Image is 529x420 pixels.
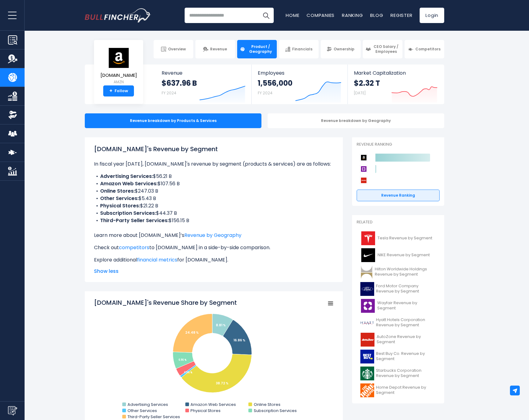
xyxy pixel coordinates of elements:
[100,217,169,224] b: Third-Party Seller Services:
[100,195,139,202] b: Other Services:
[415,47,441,52] span: Competitors
[357,331,440,348] a: AutoZone Revenue by Segment
[109,88,112,94] strong: +
[94,187,334,195] li: $247.03 B
[357,220,440,225] p: Related
[375,267,436,277] span: Hilton Worldwide Holdings Revenue by Segment
[216,381,229,386] tspan: 38.72 %
[185,330,199,335] tspan: 24.48 %
[103,85,134,96] a: +Follow
[100,210,156,217] b: Subscription Services:
[268,113,444,128] div: Revenue breakdown by Geography
[85,8,151,22] a: Go to homepage
[377,300,436,311] span: Wayfair Revenue by Segment
[154,40,193,58] a: Overview
[247,44,274,54] span: Product / Geography
[363,40,402,58] a: CEO Salary / Employees
[258,8,274,23] button: Search
[357,314,440,331] a: Hyatt Hotels Corporation Revenue by Segment
[8,110,17,120] img: Ownership
[360,248,376,262] img: NKE logo
[357,264,440,281] a: Hilton Worldwide Holdings Revenue by Segment
[376,351,436,362] span: Best Buy Co. Revenue by Segment
[258,78,292,88] strong: 1,556,000
[360,350,374,363] img: BBY logo
[357,230,440,247] a: Tesla Revenue by Segment
[360,367,374,380] img: SBUX logo
[162,90,176,96] small: FY 2024
[100,47,137,86] a: [DOMAIN_NAME] AMZN
[360,154,368,162] img: Amazon.com competitors logo
[342,12,363,18] a: Ranking
[360,333,375,347] img: AZO logo
[85,113,261,128] div: Revenue breakdown by Products & Services
[155,65,252,104] a: Revenue $637.96 B FY 2024
[195,40,235,58] a: Revenue
[357,142,440,147] p: Revenue Ranking
[100,173,153,180] b: Advertising Services:
[405,40,444,58] a: Competitors
[178,358,186,362] tspan: 6.96 %
[162,70,245,76] span: Revenue
[94,217,334,224] li: $156.15 B
[360,316,374,330] img: H logo
[279,40,319,58] a: Financials
[254,402,280,407] text: Online Stores
[127,408,157,414] text: Other Services
[127,402,168,407] text: Advertising Services
[370,12,383,18] a: Blog
[357,365,440,382] a: Starbucks Corporation Revenue by Segment
[85,8,151,22] img: Bullfincher logo
[94,195,334,202] li: $5.43 B
[360,165,368,173] img: Wayfair competitors logo
[354,78,380,88] strong: $2.32 T
[216,323,226,328] tspan: 8.81 %
[378,253,430,258] span: NIKE Revenue by Segment
[137,256,177,263] a: financial metrics
[377,334,436,345] span: AutoZone Revenue by Segment
[100,202,140,209] b: Physical Stores:
[376,317,436,328] span: Hyatt Hotels Corporation Revenue by Segment
[184,232,241,239] a: Revenue by Geography
[307,12,335,18] a: Companies
[376,368,436,379] span: Starbucks Corporation Revenue by Segment
[376,385,436,395] span: Home Depot Revenue by Segment
[94,298,237,307] tspan: [DOMAIN_NAME]'s Revenue Share by Segment
[357,297,440,314] a: Wayfair Revenue by Segment
[357,190,440,201] a: Revenue Ranking
[357,348,440,365] a: Best Buy Co. Revenue by Segment
[348,65,444,104] a: Market Capitalization $2.32 T [DATE]
[354,70,437,76] span: Market Capitalization
[119,244,149,251] a: competitors
[373,44,400,54] span: CEO Salary / Employees
[292,47,312,52] span: Financials
[254,408,297,414] text: Subscription Services
[100,73,137,78] span: [DOMAIN_NAME]
[357,247,440,264] a: NIKE Revenue by Segment
[258,90,272,96] small: FY 2024
[360,282,374,296] img: F logo
[127,414,180,420] text: Third-Party Seller Services
[210,47,227,52] span: Revenue
[94,244,334,251] p: Check out to [DOMAIN_NAME] in a side-by-side comparison.
[237,40,277,58] a: Product / Geography
[94,210,334,217] li: $44.37 B
[94,256,334,264] p: Explore additional for [DOMAIN_NAME].
[360,176,368,184] img: AutoZone competitors logo
[94,202,334,210] li: $21.22 B
[100,180,158,187] b: Amazon Web Services:
[360,231,376,245] img: TSLA logo
[94,268,334,275] span: Show less
[94,144,334,154] h1: [DOMAIN_NAME]'s Revenue by Segment
[357,281,440,297] a: Ford Motor Company Revenue by Segment
[252,65,347,104] a: Employees 1,556,000 FY 2024
[376,284,436,294] span: Ford Motor Company Revenue by Segment
[334,47,355,52] span: Ownership
[94,232,334,239] p: Learn more about [DOMAIN_NAME]’s
[94,180,334,187] li: $107.56 B
[190,402,236,407] text: Amazon Web Services
[162,78,197,88] strong: $637.96 B
[190,408,221,414] text: Physical Stores
[360,299,375,313] img: W logo
[360,383,374,397] img: HD logo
